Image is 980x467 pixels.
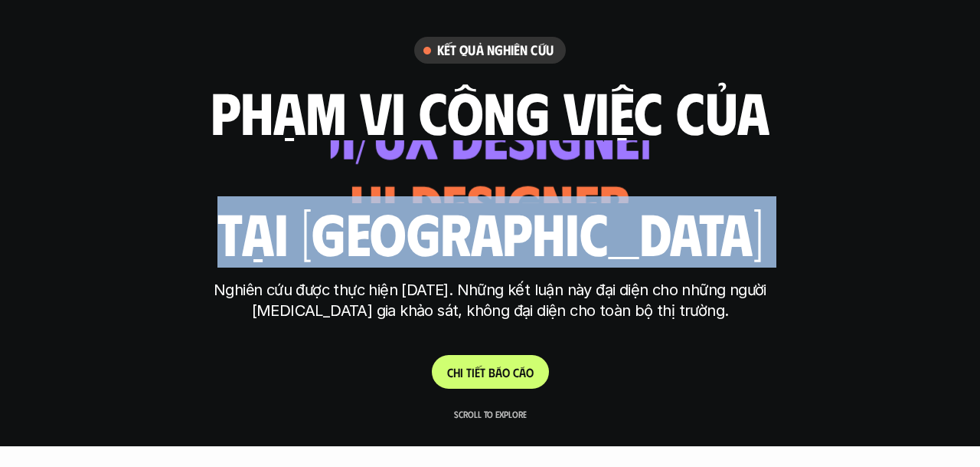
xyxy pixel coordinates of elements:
[454,409,527,419] p: Scroll to explore
[217,200,763,265] h1: tại [GEOGRAPHIC_DATA]
[472,365,475,380] span: i
[513,365,519,380] span: c
[495,365,502,380] span: á
[502,365,510,380] span: o
[526,365,534,380] span: o
[488,365,495,380] span: b
[211,79,769,143] h1: phạm vi công việc của
[480,365,485,380] span: t
[460,365,463,380] span: i
[203,280,777,321] p: Nghiên cứu được thực hiện [DATE]. Những kết luận này đại diện cho những người [MEDICAL_DATA] gia ...
[437,41,554,59] h6: Kết quả nghiên cứu
[475,365,480,380] span: ế
[466,365,472,380] span: t
[519,365,526,380] span: á
[432,355,549,389] a: Chitiếtbáocáo
[447,365,453,380] span: C
[453,365,460,380] span: h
